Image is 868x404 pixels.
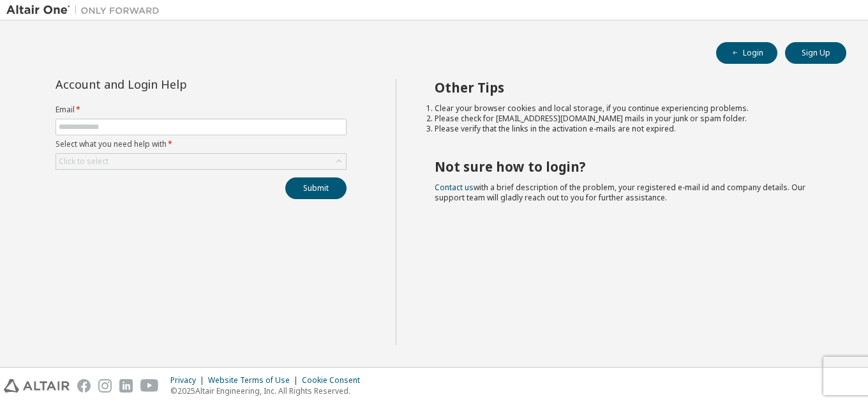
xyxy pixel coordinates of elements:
[435,114,824,124] li: Please check for [EMAIL_ADDRESS][DOMAIN_NAME] mails in your junk or spam folder.
[208,375,302,385] div: Website Terms of Use
[56,139,347,149] label: Select what you need help with
[170,385,368,396] p: © 2025 Altair Engineering, Inc. All Rights Reserved.
[435,182,474,193] a: Contact us
[302,375,368,385] div: Cookie Consent
[119,379,133,393] img: linkedin.svg
[435,79,824,96] h2: Other Tips
[170,375,208,385] div: Privacy
[435,158,824,175] h2: Not sure how to login?
[435,124,824,134] li: Please verify that the links in the activation e-mails are not expired.
[56,79,288,89] div: Account and Login Help
[4,379,70,393] img: altair_logo.svg
[6,4,166,17] img: Altair One
[435,182,805,203] span: with a brief description of the problem, your registered e-mail id and company details. Our suppo...
[435,103,824,114] li: Clear your browser cookies and local storage, if you continue experiencing problems.
[785,42,846,64] button: Sign Up
[56,154,346,169] div: Click to select
[56,105,347,115] label: Email
[716,42,777,64] button: Login
[140,379,159,393] img: youtube.svg
[98,379,112,393] img: instagram.svg
[285,177,347,199] button: Submit
[59,156,108,167] div: Click to select
[77,379,91,393] img: facebook.svg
